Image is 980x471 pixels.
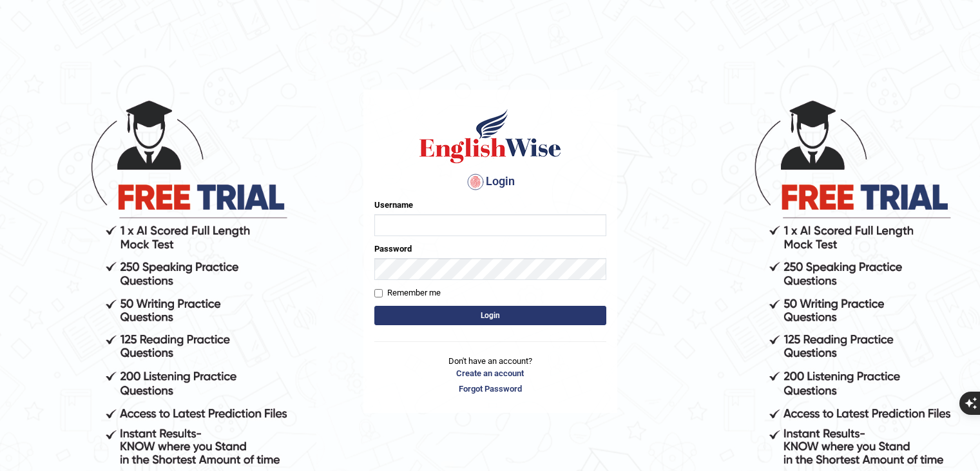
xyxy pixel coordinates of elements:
[374,199,413,211] label: Username
[374,306,606,325] button: Login
[417,107,564,165] img: Logo of English Wise sign in for intelligent practice with AI
[374,289,383,297] input: Remember me
[374,383,606,395] a: Forgot Password
[374,367,606,379] a: Create an account
[374,286,441,299] label: Remember me
[374,355,606,395] p: Don't have an account?
[374,172,606,192] h4: Login
[374,243,412,255] label: Password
